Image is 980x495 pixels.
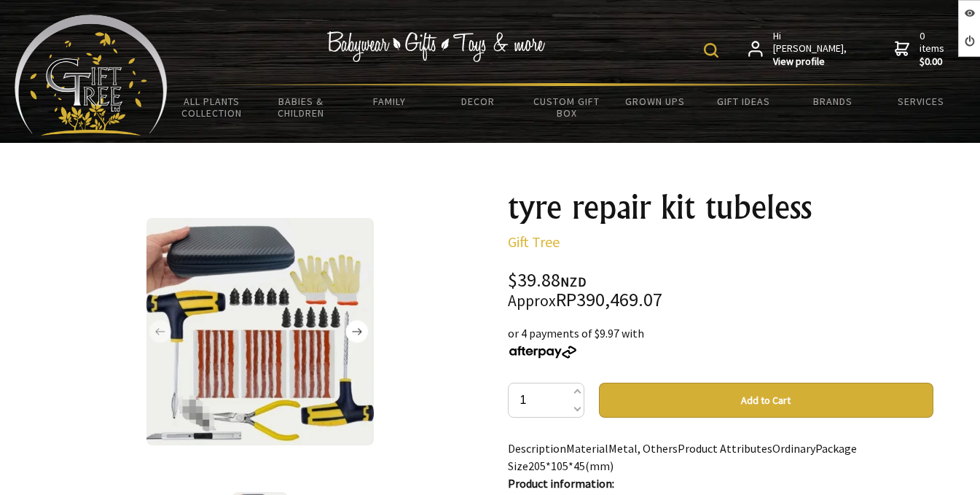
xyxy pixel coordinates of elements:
span: NZD [560,273,587,290]
img: Afterpay [508,346,578,359]
img: Babyware - Gifts - Toys and more... [15,15,168,136]
small: Approx [508,291,556,311]
strong: $0.00 [920,55,947,69]
a: Brands [788,86,877,117]
a: Hi [PERSON_NAME],View profile [748,30,848,69]
a: All Plants Collection [168,86,256,128]
a: 0 items$0.00 [895,30,947,69]
span: 0 items [920,29,947,69]
a: Babies & Children [256,86,345,128]
a: Custom Gift Box [522,86,611,128]
img: product search [704,43,718,58]
button: Add to Cart [599,383,933,418]
img: Babywear - Gifts - Toys & more [326,31,545,62]
strong: Product information: [508,476,614,491]
a: Decor [434,86,522,117]
a: Gift Ideas [699,86,788,117]
strong: View profile [773,55,848,69]
img: tyre repair kit tubeless [146,218,374,445]
a: Gift Tree [508,233,560,251]
a: Family [345,86,434,117]
div: or 4 payments of $9.97 with [508,324,933,359]
div: $39.88 RP390,469.07 [508,271,933,310]
h1: tyre repair kit tubeless [508,190,933,225]
a: Services [877,86,965,117]
span: Hi [PERSON_NAME], [773,30,848,69]
a: Grown Ups [611,86,699,117]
